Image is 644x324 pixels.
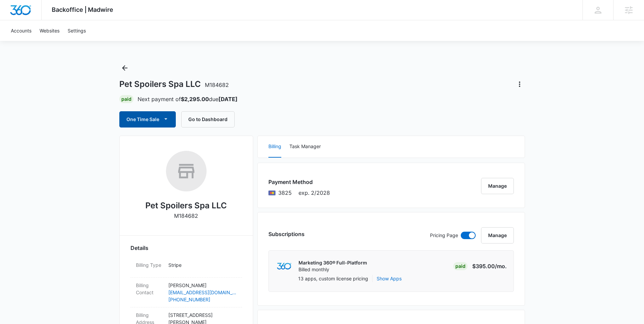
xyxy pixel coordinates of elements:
div: Paid [119,95,134,103]
p: $395.00 [472,262,507,270]
span: Backoffice | Madwire [52,6,113,13]
dt: Billing Contact [136,282,163,296]
button: Manage [481,178,514,194]
p: Stripe [168,261,237,269]
h3: Subscriptions [268,230,305,238]
span: /mo. [495,263,507,270]
div: Paid [453,262,468,270]
div: Billing TypeStripe [130,257,242,278]
img: website_grey.svg [11,18,16,23]
div: Keywords by Traffic [75,40,114,44]
p: Marketing 360® Full-Platform [299,259,367,266]
strong: [DATE] [218,96,238,102]
a: Settings [64,20,90,41]
img: marketing360Logo [277,263,291,270]
a: Accounts [7,20,35,41]
img: tab_keywords_by_traffic_grey.svg [67,39,73,45]
p: Next payment of due [138,95,238,103]
button: One Time Sale [119,111,176,128]
button: Show Apps [377,275,402,282]
p: Pricing Page [430,232,458,239]
a: [PHONE_NUMBER] [168,296,237,303]
dt: Billing Type [136,261,163,269]
h3: Payment Method [268,178,330,186]
p: Billed monthly [299,266,367,273]
h1: Pet Spoilers Spa LLC [119,79,229,89]
p: M184682 [174,212,198,220]
div: Domain Overview [26,40,61,44]
button: Actions [514,79,525,90]
div: v 4.0.25 [19,11,33,16]
h2: Pet Spoilers Spa LLC [145,200,227,212]
span: exp. 2/2028 [299,189,330,197]
span: M184682 [205,82,229,88]
p: [PERSON_NAME] [168,282,237,289]
span: Details [130,244,148,252]
strong: $2,295.00 [181,96,209,102]
button: Manage [481,227,514,244]
img: logo_orange.svg [11,11,16,16]
img: tab_domain_overview_orange.svg [18,39,24,45]
button: Billing [268,136,281,158]
button: Back [119,63,130,73]
div: Domain: [DOMAIN_NAME] [18,18,74,23]
button: Task Manager [289,136,321,158]
p: 13 apps, custom license pricing [298,275,368,282]
button: Go to Dashboard [181,111,235,128]
a: [EMAIL_ADDRESS][DOMAIN_NAME] [168,289,237,296]
a: Websites [35,20,64,41]
div: Billing Contact[PERSON_NAME][EMAIL_ADDRESS][DOMAIN_NAME][PHONE_NUMBER] [130,278,242,307]
span: Mastercard ending with [278,189,292,197]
